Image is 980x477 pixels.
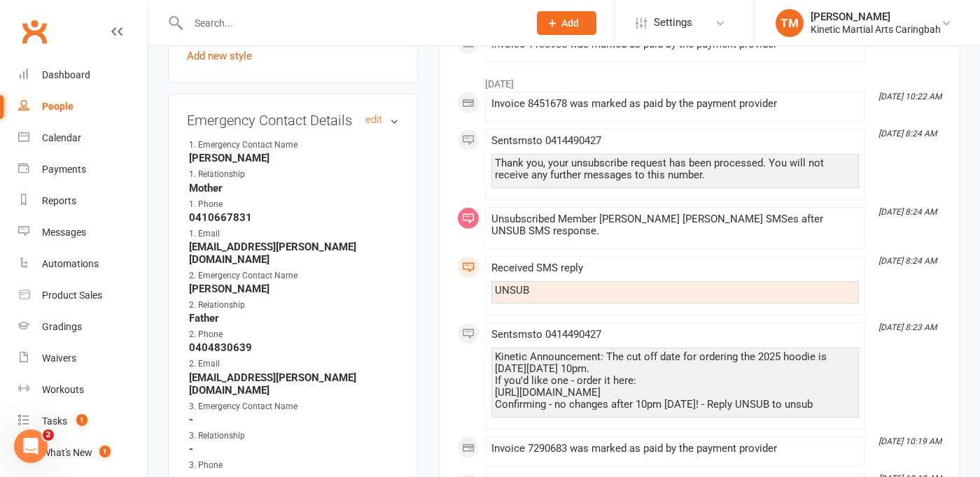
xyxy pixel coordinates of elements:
a: Payments [18,154,148,185]
div: Invoice 8451678 was marked as paid by the payment provider [491,98,859,110]
a: Workouts [18,374,148,406]
strong: Mother [189,182,399,194]
button: Add [537,11,596,35]
a: Clubworx [17,14,52,49]
div: 3. Emergency Contact Name [189,400,304,413]
div: Received SMS reply [491,262,859,274]
a: edit [365,114,382,126]
iframe: Intercom live chat [14,429,48,463]
span: Add [561,17,579,29]
a: Add new style [187,50,252,62]
a: Waivers [18,343,148,374]
div: Kinetic Martial Arts Caringbah [811,23,941,36]
div: Messages [42,227,86,238]
div: UNSUB [495,285,855,297]
i: [DATE] 8:23 AM [878,322,937,332]
div: 2. Phone [189,328,304,341]
div: People [42,101,73,112]
div: 1. Phone [189,198,304,211]
div: 2. Relationship [189,299,304,312]
div: 3. Phone [189,459,304,472]
div: Gradings [42,321,82,332]
i: [DATE] 8:24 AM [878,207,937,217]
div: 3. Relationship [189,429,304,443]
div: Automations [42,258,99,269]
i: [DATE] 10:19 AM [878,436,941,446]
div: 1. Relationship [189,168,304,181]
div: 2. Emergency Contact Name [189,269,304,283]
strong: [EMAIL_ADDRESS][PERSON_NAME][DOMAIN_NAME] [189,371,399,397]
a: People [18,91,148,122]
strong: [PERSON_NAME] [189,152,399,164]
a: What's New1 [18,437,148,469]
a: Tasks 1 [18,406,148,437]
strong: 0410667831 [189,211,399,224]
strong: - [189,413,399,426]
div: Reports [42,195,76,206]
span: 1 [99,446,111,457]
div: Invoice 7290683 was marked as paid by the payment provider [491,443,859,455]
strong: 0404830639 [189,341,399,354]
div: Payments [42,164,86,175]
h3: Emergency Contact Details [187,113,399,128]
div: Dashboard [42,69,90,80]
i: [DATE] 10:22 AM [878,92,941,101]
a: Reports [18,185,148,217]
input: Search... [184,13,519,33]
span: Sent sms to 0414490427 [491,328,601,341]
div: TM [776,9,804,37]
a: Product Sales [18,280,148,311]
strong: [EMAIL_ADDRESS][PERSON_NAME][DOMAIN_NAME] [189,241,399,266]
div: 1. Email [189,227,304,241]
div: Tasks [42,415,67,427]
strong: - [189,443,399,455]
i: [DATE] 8:24 AM [878,129,937,138]
a: Calendar [18,122,148,154]
div: 2. Email [189,357,304,371]
div: Unsubscribed Member [PERSON_NAME] [PERSON_NAME] SMSes after UNSUB SMS response. [491,213,859,237]
div: Thank you, your unsubscribe request has been processed. You will not receive any further messages... [495,157,855,181]
i: [DATE] 8:24 AM [878,256,937,266]
li: [DATE] [457,69,942,92]
div: Calendar [42,132,81,143]
div: Kinetic Announcement: The cut off date for ordering the 2025 hoodie is [DATE][DATE] 10pm. If you'... [495,351,855,411]
span: Settings [654,7,692,38]
a: Dashboard [18,59,148,91]
div: What's New [42,447,92,458]
strong: [PERSON_NAME] [189,283,399,295]
div: Workouts [42,384,84,395]
span: 2 [43,429,54,441]
div: Waivers [42,353,76,364]
span: Sent sms to 0414490427 [491,134,601,147]
a: Messages [18,217,148,248]
div: 1. Emergency Contact Name [189,138,304,152]
span: 1 [76,414,87,426]
div: Product Sales [42,290,102,301]
a: Automations [18,248,148,280]
strong: Father [189,312,399,325]
div: [PERSON_NAME] [811,10,941,23]
a: Gradings [18,311,148,343]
